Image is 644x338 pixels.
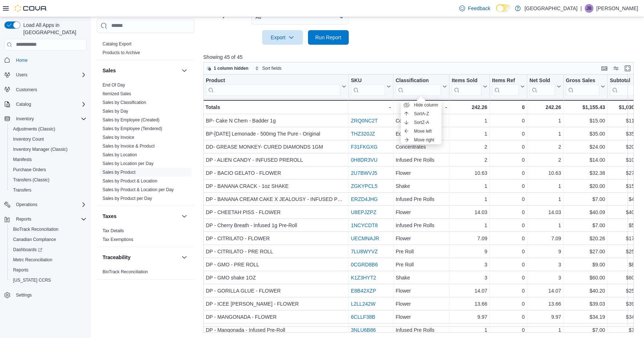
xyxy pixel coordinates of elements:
[103,152,137,157] a: Sales by Location
[206,77,340,84] div: Product
[468,5,490,12] span: Feedback
[10,176,87,184] span: Transfers (Classic)
[452,156,487,164] div: 2
[16,57,28,63] span: Home
[529,77,555,96] div: Net Sold
[452,221,487,230] div: 1
[529,221,561,230] div: 1
[610,142,641,151] div: $20.11
[529,182,561,190] div: 1
[492,169,525,177] div: 0
[103,212,179,220] button: Taxes
[452,182,487,190] div: 1
[7,224,89,234] button: BioTrack Reconciliation
[600,64,609,73] button: Keyboard shortcuts
[13,200,87,209] span: Operations
[610,208,641,217] div: $40.09
[610,77,641,96] button: Subtotal
[566,195,605,204] div: $7.00
[492,195,525,204] div: 0
[13,71,87,79] span: Users
[206,247,346,256] div: DP - CITRILATO - PRE ROLL
[97,226,195,246] div: Taxes
[13,100,34,109] button: Catalog
[452,273,487,282] div: 3
[351,196,378,202] a: ERZD4JHG
[4,52,87,319] nav: Complex example
[566,77,599,96] div: Gross Sales
[103,50,140,55] a: Products to Archive
[180,253,189,261] button: Traceability
[206,169,346,177] div: DP - BACIO GELATO - FLOWER
[351,262,378,267] a: 0CGRD8B6
[180,212,189,220] button: Taxes
[204,64,251,73] button: 1 column hidden
[396,286,447,295] div: Flower
[452,77,487,96] button: Items Sold
[7,185,89,195] button: Transfers
[351,222,378,228] a: 1NCYCDT8
[452,208,487,217] div: 14.03
[529,142,561,151] div: 2
[351,288,376,294] a: E8B42XZP
[610,77,636,96] div: Subtotal
[1,70,89,80] button: Users
[1,200,89,210] button: Operations
[529,156,561,164] div: 2
[396,182,447,190] div: Shake
[351,118,378,124] a: ZRQ0NC2T
[351,170,377,176] a: 2U7BWVJ5
[1,214,89,224] button: Reports
[10,145,87,154] span: Inventory Manager (Classic)
[566,247,605,256] div: $27.00
[10,155,87,164] span: Manifests
[401,118,441,127] button: SortZ-A
[103,237,133,242] a: Tax Exemptions
[206,221,346,230] div: DP - Cherry Breath - Infused 1g Pre-Roll
[566,260,605,269] div: $9.00
[610,182,641,190] div: $15.00
[351,275,376,281] a: K1Z3HYT2
[15,5,47,12] img: Cova
[7,275,89,285] button: [US_STATE] CCRS
[492,182,525,190] div: 0
[452,260,487,269] div: 3
[13,71,30,79] button: Users
[396,103,447,112] div: -
[13,56,31,65] a: Home
[529,273,561,282] div: 3
[13,85,40,94] a: Customers
[529,208,561,217] div: 14.03
[206,182,346,190] div: DP - BANANA CRACK - 1oz SHAKE
[97,80,195,205] div: Sales
[206,299,346,308] div: DP - ICEE [PERSON_NAME] - FLOWER
[13,85,87,94] span: Customers
[396,77,447,96] button: Classification
[103,41,131,46] a: Catalog Export
[206,208,346,217] div: DP - CHEETAH PISS - FLOWER
[452,195,487,204] div: 1
[206,260,346,269] div: DP - GMO - PRE ROLL
[1,99,89,109] button: Catalog
[10,276,87,285] span: Washington CCRS
[10,266,87,274] span: Reports
[103,169,136,174] a: Sales by Product
[452,77,481,96] div: Items Sold
[529,77,561,96] button: Net Sold
[103,212,117,220] h3: Taxes
[566,169,605,177] div: $32.38
[10,125,87,133] span: Adjustments (Classic)
[103,100,146,105] a: Sales by Classification
[1,84,89,95] button: Customers
[103,117,160,122] a: Sales by Employee (Created)
[492,286,525,295] div: 0
[610,260,641,269] div: $8.98
[13,200,40,209] button: Operations
[396,142,447,151] div: Concentrates
[13,187,31,193] span: Transfers
[566,103,605,112] div: $1,155.43
[10,155,35,164] a: Manifests
[396,195,447,204] div: Infused Pre Rolls
[351,77,385,96] div: SKU URL
[13,237,56,242] span: Canadian Compliance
